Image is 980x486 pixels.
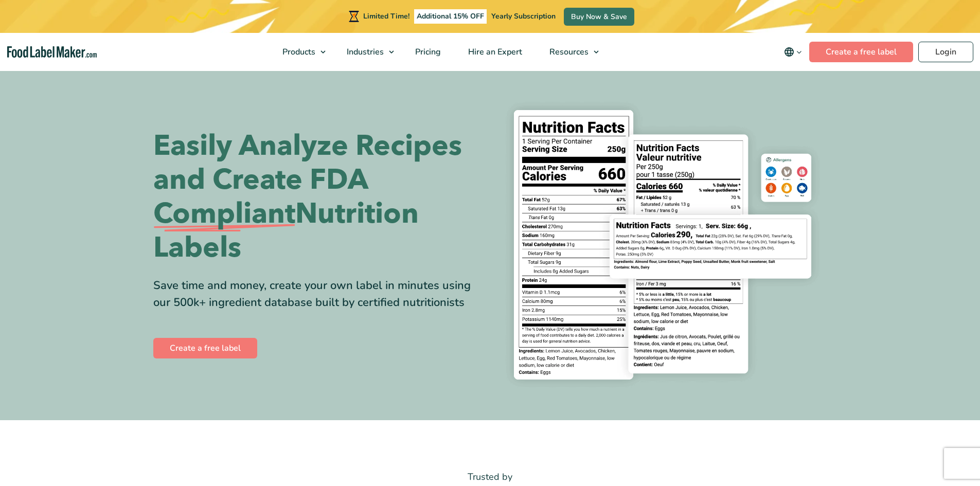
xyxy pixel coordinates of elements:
[269,33,331,71] a: Products
[344,46,385,58] span: Industries
[546,46,590,58] span: Resources
[412,46,442,58] span: Pricing
[536,33,604,71] a: Resources
[414,9,487,24] span: Additional 15% OFF
[402,33,452,71] a: Pricing
[153,470,827,484] p: Trusted by
[279,46,316,58] span: Products
[363,11,409,21] span: Limited Time!
[809,42,913,62] a: Create a free label
[153,197,295,231] span: Compliant
[153,338,257,358] a: Create a free label
[491,11,556,21] span: Yearly Subscription
[333,33,399,71] a: Industries
[564,8,634,26] a: Buy Now & Save
[918,42,973,62] a: Login
[465,46,523,58] span: Hire an Expert
[455,33,533,71] a: Hire an Expert
[153,277,483,311] div: Save time and money, create your own label in minutes using our 500k+ ingredient database built b...
[153,129,483,265] h1: Easily Analyze Recipes and Create FDA Nutrition Labels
